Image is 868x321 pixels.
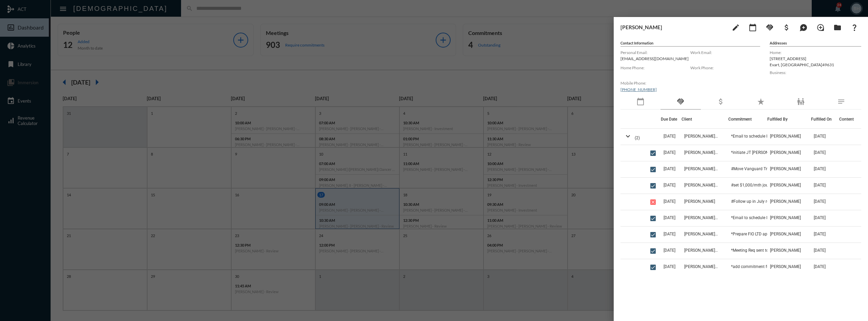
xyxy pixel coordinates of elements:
[770,264,801,269] span: [PERSON_NAME]
[690,65,760,70] label: Work Phone:
[770,150,801,155] span: [PERSON_NAME]
[676,97,685,106] mat-icon: handshake
[664,215,675,220] span: [DATE]
[620,87,657,92] a: [PHONE_NUMBER]
[620,24,726,30] h3: [PERSON_NAME]
[814,215,826,220] span: [DATE]
[731,264,799,269] span: *add commitment for [DATE] to submit FIO for [PERSON_NAME]'s DI Ins SEE NOTES
[684,199,715,204] span: [PERSON_NAME]
[770,232,801,236] span: [PERSON_NAME]
[770,50,861,55] label: Home:
[848,20,861,34] button: What If?
[732,23,740,32] mat-icon: edit
[684,215,718,220] span: [PERSON_NAME] - [PERSON_NAME]
[664,150,675,155] span: [DATE]
[624,132,632,140] mat-icon: expand_more
[811,110,836,129] th: Fulfilled On
[729,20,743,34] button: edit person
[664,199,675,204] span: [DATE]
[770,41,861,47] h5: Addresses
[661,110,682,129] th: Due Date
[731,199,799,204] span: #Follow up in July regarding $2000/mo contribution
[731,215,799,220] span: *Email to schedule Investment Meeting for June. Email sent 4/28, 6/20
[816,23,825,32] mat-icon: loupe
[800,23,808,32] mat-icon: maps_ugc
[664,183,675,188] span: [DATE]
[814,248,826,253] span: [DATE]
[770,134,801,139] span: [PERSON_NAME]
[746,20,759,34] button: Add meeting
[814,166,826,171] span: [DATE]
[664,134,675,139] span: [DATE]
[814,183,826,188] span: [DATE]
[684,232,718,236] span: [PERSON_NAME] - [PERSON_NAME]
[833,23,842,32] mat-icon: folder
[814,150,826,155] span: [DATE]
[620,41,760,47] h5: Contact Information
[770,199,801,204] span: [PERSON_NAME]
[620,50,690,55] label: Personal Email:
[770,56,861,61] p: [STREET_ADDRESS]
[814,232,826,236] span: [DATE]
[684,150,718,155] span: [PERSON_NAME] - [PERSON_NAME]
[836,110,861,129] th: Content
[831,20,844,34] button: Archives
[814,20,827,34] button: Add Introduction
[682,110,729,129] th: Client
[770,248,801,253] span: [PERSON_NAME]
[770,62,861,67] p: Evart , [GEOGRAPHIC_DATA] 49631
[731,232,799,236] span: *Prepare FIO LTD app for [PERSON_NAME] based upon the income information he provideds
[728,110,767,129] th: Commitment
[731,134,799,139] span: *Email to schedule INVSTMT Meeting for June. Email sent 4/28, 6/20, 8/18
[837,97,845,106] mat-icon: notes
[783,23,791,32] mat-icon: attach_money
[797,97,805,106] mat-icon: family_restroom
[763,20,776,34] button: Add Commitment
[814,134,826,139] span: [DATE]
[635,136,640,140] span: (2)
[767,110,811,129] th: Fulfilled By
[620,81,690,86] label: Mobile Phone:
[620,65,690,70] label: Home Phone:
[664,248,675,253] span: [DATE]
[664,232,675,236] span: [DATE]
[684,166,718,171] span: [PERSON_NAME] - [PERSON_NAME]
[850,23,859,32] mat-icon: question_mark
[814,264,826,269] span: [DATE]
[770,166,801,171] span: [PERSON_NAME]
[757,97,765,106] mat-icon: star_rate
[664,264,675,269] span: [DATE]
[749,23,757,32] mat-icon: calendar_today
[684,134,718,139] span: [PERSON_NAME] - [PERSON_NAME]
[731,166,799,171] span: #Move Vanguard Trg fund and $8k from jt TBG account when new TUF account opens
[664,166,675,171] span: [DATE]
[684,264,718,269] span: [PERSON_NAME] - [PERSON_NAME]
[690,50,760,55] label: Work Email:
[684,248,718,253] span: [PERSON_NAME] - [PERSON_NAME]
[766,23,774,32] mat-icon: handshake
[770,70,861,75] label: Business:
[814,199,826,204] span: [DATE]
[731,248,799,253] span: *Meeting Req sent to Jusin & [PERSON_NAME] 4/4 (Submit FIO for [PERSON_NAME]'s DI Ins [DATE])
[780,20,793,34] button: Add Business
[770,183,801,188] span: [PERSON_NAME]
[636,97,645,106] mat-icon: calendar_today
[684,183,718,188] span: [PERSON_NAME] - [PERSON_NAME]
[797,20,810,34] button: Add Mention
[731,183,799,188] span: #set $1,000/mth journal from TBG to new TUF account for [DATE]
[717,97,725,106] mat-icon: attach_money
[620,56,690,61] p: [EMAIL_ADDRESS][DOMAIN_NAME]
[731,150,799,155] span: *initiate JT [PERSON_NAME] TUF690740 account for [PERSON_NAME] & [PERSON_NAME]...app is in netx360
[770,215,801,220] span: [PERSON_NAME]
